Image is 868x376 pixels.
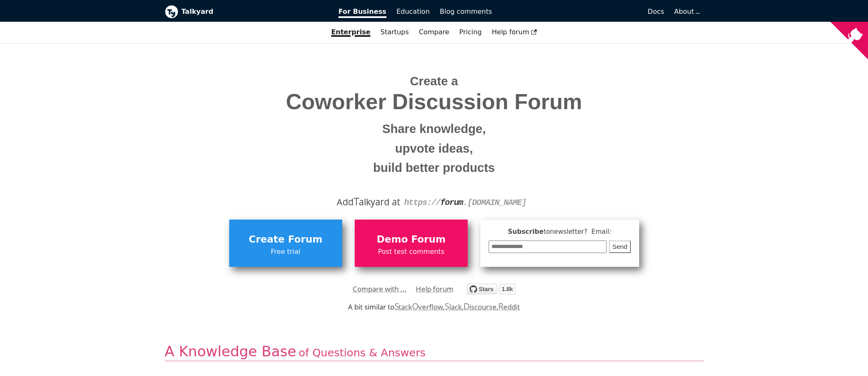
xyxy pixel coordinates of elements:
a: Education [392,5,435,19]
h2: A Knowledge Base [165,343,704,361]
span: Coworker Discussion Forum [171,90,697,114]
span: to newsletter ? Email: [543,228,611,235]
span: Education [397,8,430,15]
a: Blog comments [435,5,497,19]
a: Help forum [416,283,453,295]
span: D [463,300,470,312]
img: talkyard.svg [467,284,516,294]
code: https:// . [DOMAIN_NAME] [404,198,526,207]
a: Docs [497,5,669,19]
a: Demo ForumPost test comments [355,220,468,266]
b: Talkyard [182,6,327,17]
span: Docs [648,8,664,15]
span: Subscribe [489,227,631,237]
span: Help forum [492,28,537,36]
span: Demo Forum [359,232,463,248]
span: Free trial [233,246,338,257]
span: Post test comments [359,246,463,257]
a: Help forum [487,25,542,39]
span: T [353,194,359,209]
span: O [412,300,419,312]
span: Create a [410,74,458,88]
div: Add alkyard at [171,195,697,209]
a: StackOverflow [394,302,443,312]
a: Star debiki/talkyard on GitHub [467,285,516,297]
button: Send [609,240,631,253]
a: Slack [445,302,461,312]
small: Share knowledge, [171,119,697,139]
a: About [674,8,699,15]
span: S [394,300,399,312]
a: Pricing [454,25,487,39]
span: S [445,300,449,312]
span: Blog comments [440,8,492,15]
span: R [498,300,504,312]
span: For Business [338,8,387,18]
small: upvote ideas, [171,139,697,159]
strong: forum [440,198,463,207]
span: Create Forum [233,232,338,248]
span: of Questions & Answers [299,346,425,359]
a: Reddit [498,302,520,312]
a: Create ForumFree trial [229,220,342,266]
a: Enterprise [326,25,376,39]
a: For Business [333,5,392,19]
a: Talkyard logoTalkyard [165,5,327,18]
a: Startups [376,25,414,39]
small: build better products [171,158,697,178]
a: Compare [419,28,449,36]
a: Discourse [463,302,497,312]
img: Talkyard logo [165,5,178,18]
a: Compare with ... [353,283,407,295]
